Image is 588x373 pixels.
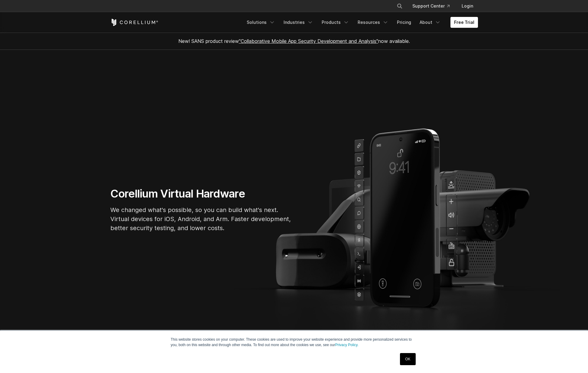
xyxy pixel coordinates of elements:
[110,19,158,26] a: Corellium Home
[110,187,292,201] h1: Corellium Virtual Hardware
[450,17,478,28] a: Free Trial
[243,17,478,28] div: Navigation Menu
[408,1,454,11] a: Support Center
[171,337,417,348] p: This website stores cookies on your computer. These cookies are used to improve your website expe...
[400,353,415,365] a: OK
[389,1,478,11] div: Navigation Menu
[335,343,359,347] a: Privacy Policy.
[280,17,317,28] a: Industries
[110,205,292,233] p: We changed what's possible, so you can build what's next. Virtual devices for iOS, Android, and A...
[457,1,478,11] a: Login
[416,17,444,28] a: About
[393,17,415,28] a: Pricing
[178,38,410,44] span: New! SANS product review now available.
[354,17,392,28] a: Resources
[318,17,353,28] a: Products
[243,17,279,28] a: Solutions
[239,38,378,44] a: "Collaborative Mobile App Security Development and Analysis"
[394,1,405,11] button: Search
